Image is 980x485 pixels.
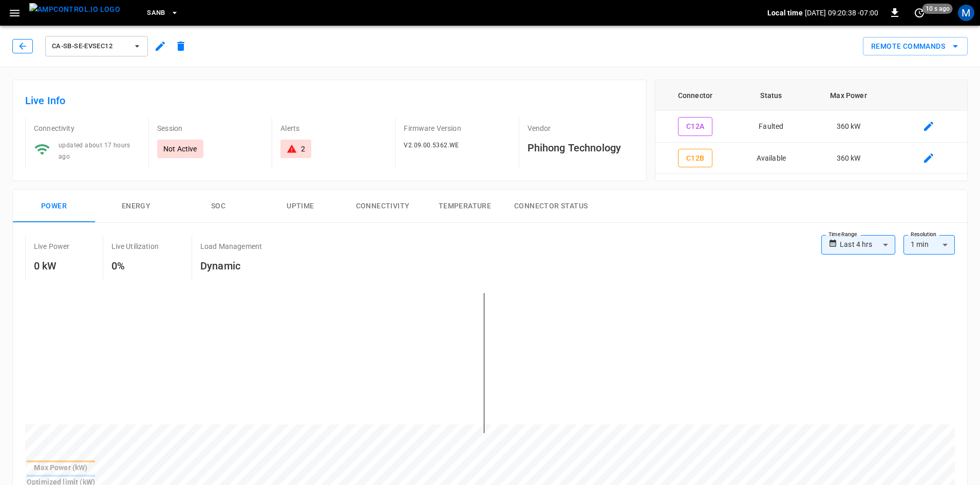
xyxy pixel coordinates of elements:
[404,142,459,149] span: V2.09.00.5362.WE
[34,258,70,274] h6: 0 kW
[911,230,936,239] label: Resolution
[922,4,953,14] span: 10 s ago
[143,3,183,23] button: SanB
[527,140,634,156] h6: Phihong Technology
[177,190,259,223] button: SOC
[506,190,596,223] button: Connector Status
[59,142,130,160] span: updated about 17 hours ago
[34,241,70,251] p: Live Power
[424,190,506,223] button: Temperature
[735,80,807,111] th: Status
[34,123,140,133] p: Connectivity
[805,8,878,18] p: [DATE] 09:20:38 -07:00
[828,230,857,239] label: Time Range
[863,37,968,56] div: remote commands options
[280,123,387,133] p: Alerts
[301,144,305,154] div: 2
[807,111,890,143] td: 360 kW
[911,5,928,21] button: set refresh interval
[678,117,713,136] button: C12A
[45,36,148,56] button: ca-sb-se-evseC12
[25,92,634,109] h6: Live Info
[807,80,890,111] th: Max Power
[527,123,634,133] p: Vendor
[29,3,120,16] img: ampcontrol.io logo
[863,37,968,56] button: Remote Commands
[342,190,424,223] button: Connectivity
[157,123,263,133] p: Session
[655,80,967,174] table: connector table
[404,123,510,133] p: Firmware Version
[95,190,177,223] button: Energy
[767,8,803,18] p: Local time
[111,241,159,251] p: Live Utilization
[678,149,713,168] button: C12B
[259,190,342,223] button: Uptime
[13,190,95,223] button: Power
[52,41,128,52] span: ca-sb-se-evseC12
[903,235,955,255] div: 1 min
[840,235,895,255] div: Last 4 hrs
[655,80,736,111] th: Connector
[200,241,262,251] p: Load Management
[111,258,159,274] h6: 0%
[958,5,974,21] div: profile-icon
[163,144,197,154] p: Not Active
[147,7,165,19] span: SanB
[735,111,807,143] td: Faulted
[200,258,262,274] h6: Dynamic
[735,143,807,174] td: Available
[807,143,890,174] td: 360 kW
